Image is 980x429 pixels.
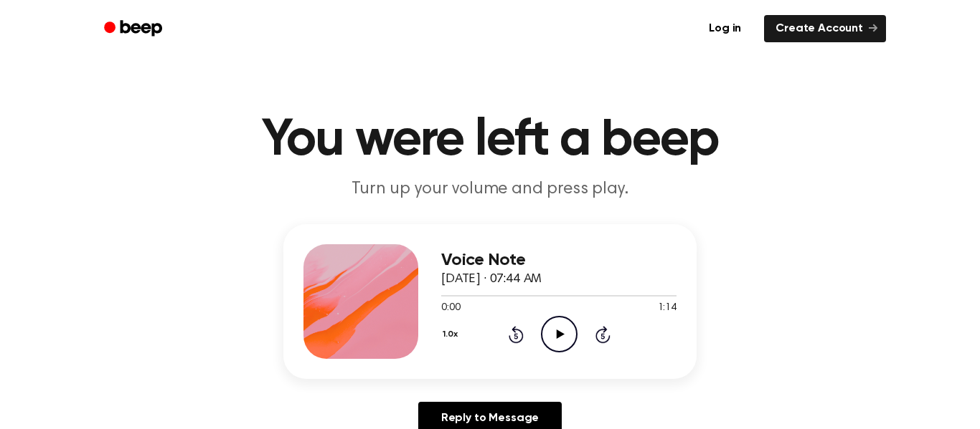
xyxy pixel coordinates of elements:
a: Create Account [764,15,886,42]
a: Log in [694,12,755,45]
h1: You were left a beep [123,115,857,166]
h3: Voice Note [441,251,677,270]
span: 1:14 [658,301,677,316]
p: Turn up your volume and press play. [215,178,765,201]
span: 0:00 [441,301,460,316]
span: [DATE] · 07:44 AM [441,273,542,286]
button: 1.0x [441,322,463,347]
a: Beep [94,15,175,43]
